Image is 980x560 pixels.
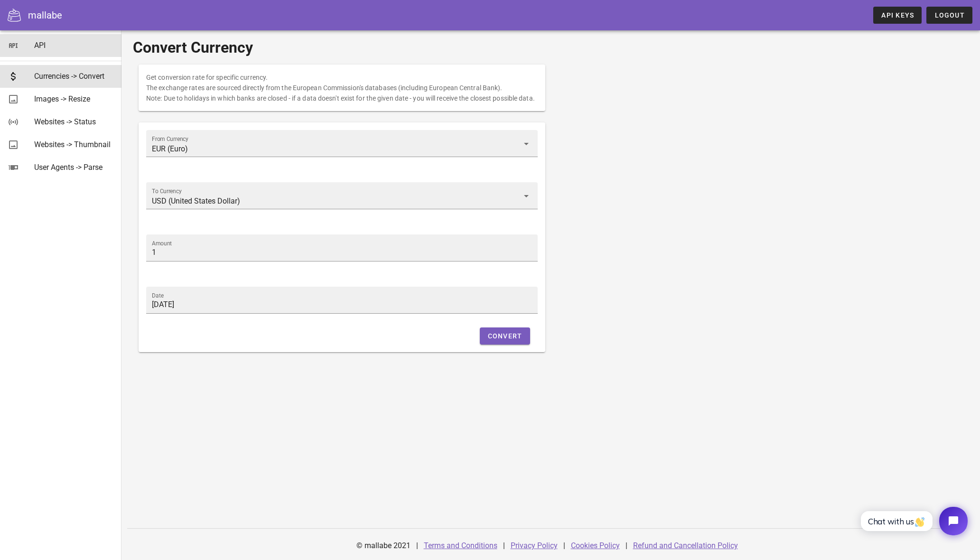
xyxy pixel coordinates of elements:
[850,499,976,543] iframe: Tidio Chat
[633,541,738,550] a: Refund and Cancellation Policy
[351,534,416,557] div: © mallabe 2021
[424,541,497,550] a: Terms and Conditions
[416,534,418,557] div: |
[571,541,620,550] a: Cookies Policy
[34,117,114,126] div: Websites -> Status
[152,136,188,143] label: From Currency
[34,94,114,103] div: Images -> Resize
[881,11,914,19] span: API Keys
[152,188,182,195] label: To Currency
[28,8,62,22] div: mallabe
[139,65,545,111] div: Get conversion rate for specific currency. The exchange rates are sourced directly from the Europ...
[873,7,922,24] a: API Keys
[152,292,164,299] label: Date
[511,541,558,550] a: Privacy Policy
[480,327,530,345] button: Convert
[563,534,565,557] div: |
[34,41,114,50] div: API
[625,534,627,557] div: |
[934,11,965,19] span: Logout
[34,163,114,172] div: User Agents -> Parse
[34,72,114,81] div: Currencies -> Convert
[503,534,505,557] div: |
[34,140,114,149] div: Websites -> Thumbnail
[133,36,969,59] h1: Convert Currency
[152,240,172,247] label: Amount
[487,332,523,340] span: Convert
[926,7,972,24] button: Logout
